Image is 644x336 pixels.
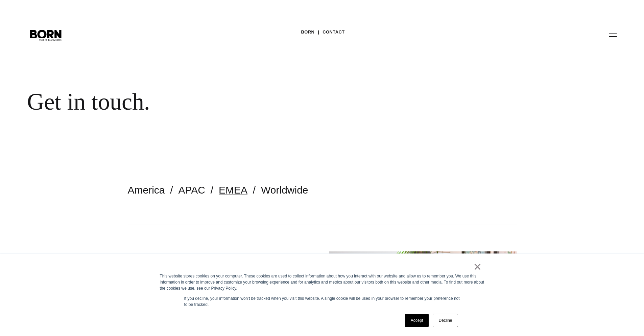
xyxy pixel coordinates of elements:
a: Worldwide [261,184,308,196]
a: Accept [405,314,429,327]
a: APAC [178,184,205,196]
div: This website stores cookies on your computer. These cookies are used to collect information about... [160,273,484,291]
a: EMEA [219,184,247,196]
a: BORN [301,27,314,37]
a: Decline [433,314,458,327]
a: × [474,264,482,270]
h2: BORN [GEOGRAPHIC_DATA] [127,251,315,292]
a: Contact [323,27,344,37]
button: Open [605,28,621,42]
div: Get in touch. [27,88,412,116]
a: America [128,184,165,196]
p: If you decline, your information won’t be tracked when you visit this website. A single cookie wi... [184,295,460,308]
